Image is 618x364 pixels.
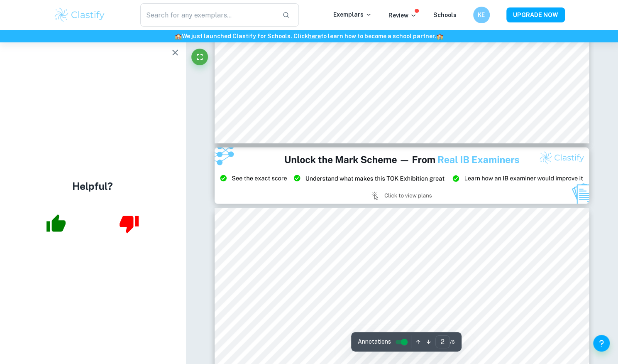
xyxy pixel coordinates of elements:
span: Annotations [358,337,391,346]
img: Clastify logo [54,7,106,23]
span: 🏫 [175,33,182,39]
h6: KE [476,10,486,20]
p: Review [388,11,417,20]
img: Ad [215,148,589,204]
span: 🏫 [436,33,443,39]
a: here [308,33,321,39]
button: KE [473,7,490,23]
span: / 6 [450,338,455,346]
h6: We just launched Clastify for Schools. Click to learn how to become a school partner. [2,32,616,41]
button: Fullscreen [191,49,208,65]
button: UPGRADE NOW [506,7,565,22]
p: Exemplars [333,10,372,19]
a: Schools [433,12,457,18]
button: Help and Feedback [593,335,610,352]
h4: Helpful? [72,179,113,194]
input: Search for any exemplars... [140,3,276,27]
